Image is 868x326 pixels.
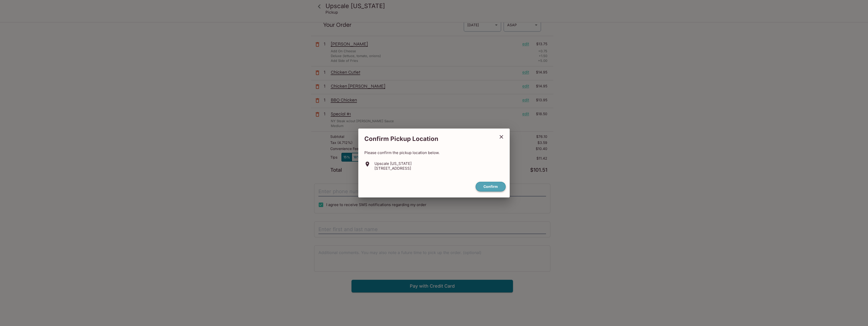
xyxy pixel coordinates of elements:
h2: Confirm Pickup Location [358,133,495,145]
p: Upscale [US_STATE] [374,161,412,166]
p: Please confirm the pickup location below. [364,150,504,155]
p: [STREET_ADDRESS] [374,166,412,171]
button: close [495,131,508,143]
button: confirm [476,182,506,192]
